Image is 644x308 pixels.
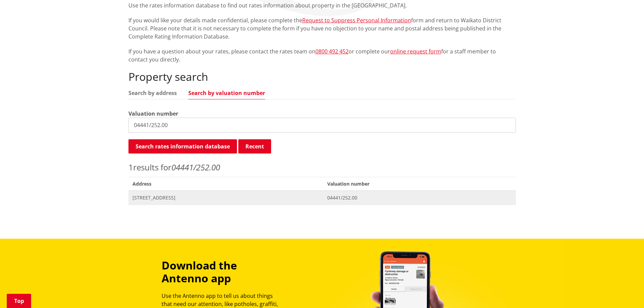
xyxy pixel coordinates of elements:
[128,110,178,118] label: Valuation number
[128,162,133,173] span: 1
[128,118,516,133] input: e.g. 03920/020.01A
[128,70,516,83] h2: Property search
[171,162,220,173] em: 04441/252.00
[128,47,516,64] p: If you have a question about your rates, please contact the rates team on or complete our for a s...
[162,259,284,285] h3: Download the Antenno app
[390,48,441,55] a: online request form
[128,161,516,173] p: results for
[128,191,516,205] a: [STREET_ADDRESS] 04441/252.00
[188,90,265,96] a: Search by valuation number
[315,48,349,55] a: 0800 492 452
[238,139,271,153] button: Recent
[613,280,637,304] iframe: Messenger Launcher
[302,17,411,24] a: Request to Suppress Personal Information
[327,194,511,201] span: 04441/252.00
[7,294,31,308] a: Top
[128,139,237,153] button: Search rates information database
[128,177,324,191] span: Address
[323,177,516,191] span: Valuation number
[128,90,177,96] a: Search by address
[128,1,516,9] p: Use the rates information database to find out rates information about property in the [GEOGRAPHI...
[133,194,319,201] span: [STREET_ADDRESS]
[128,16,516,41] p: If you would like your details made confidential, please complete the form and return to Waikato ...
